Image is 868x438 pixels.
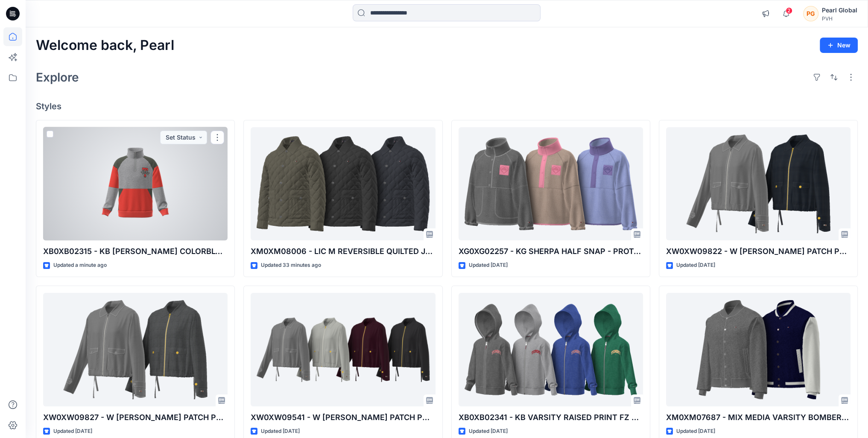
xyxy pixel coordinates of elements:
p: XM0XM08006 - LIC M REVERSIBLE QUILTED JACKET - PROTO - V01 [251,245,435,257]
p: XM0XM07687 - MIX MEDIA VARSITY BOMBER-FIT V02 [666,412,850,423]
p: XW0XW09827 - W [PERSON_NAME] PATCH POCKET JKT- PLAID-PROTO V01 [43,412,228,423]
p: XG0XG02257 - KG SHERPA HALF SNAP - PROTO - V01 [459,245,643,257]
p: Updated [DATE] [676,427,715,436]
p: Updated [DATE] [676,261,715,270]
p: XB0XB02315 - KB [PERSON_NAME] COLORBLOCK QZ - PROTO - V01 [43,245,228,257]
a: XG0XG02257 - KG SHERPA HALF SNAP - PROTO - V01 [459,127,643,241]
p: Updated a minute ago [53,261,107,270]
a: XW0XW09827 - W LYLA PATCH POCKET JKT- PLAID-PROTO V01 [43,293,228,406]
p: Updated 33 minutes ago [261,261,321,270]
p: XW0XW09541 - W [PERSON_NAME] PATCH POCKET JACKET-SOLID-PROTO V01 [251,412,435,423]
a: XB0XB02341 - KB VARSITY RAISED PRINT FZ HOOD - PROTO - V01 [459,293,643,406]
div: Pearl Global [822,5,857,15]
p: Updated [DATE] [261,427,300,436]
div: PG [803,6,818,21]
a: XB0XB02315 - KB FINN COLORBLOCK QZ - PROTO - V01 [43,127,228,241]
span: 2 [786,7,792,14]
p: XW0XW09822 - W [PERSON_NAME] PATCH POCKET JACKET-STRP-PROTO V01 [666,245,850,257]
button: New [820,38,858,53]
h4: Styles [36,101,858,111]
h2: Explore [36,70,79,84]
p: Updated [DATE] [469,427,508,436]
a: XW0XW09822 - W LYLA PATCH POCKET JACKET-STRP-PROTO V01 [666,127,850,241]
a: XM0XM08006 - LIC M REVERSIBLE QUILTED JACKET - PROTO - V01 [251,127,435,241]
div: PVH [822,15,857,22]
a: XW0XW09541 - W LYLA PATCH POCKET JACKET-SOLID-PROTO V01 [251,293,435,406]
h2: Welcome back, Pearl [36,38,174,53]
a: XM0XM07687 - MIX MEDIA VARSITY BOMBER-FIT V02 [666,293,850,406]
p: Updated [DATE] [469,261,508,270]
p: XB0XB02341 - KB VARSITY RAISED PRINT FZ HOOD - PROTO - V01 [459,412,643,423]
p: Updated [DATE] [53,427,92,436]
